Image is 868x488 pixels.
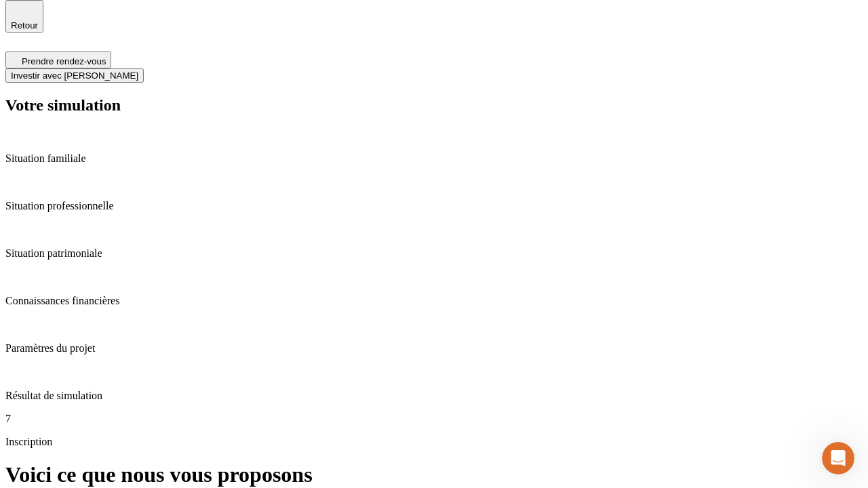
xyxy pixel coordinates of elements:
iframe: Intercom live chat [822,442,854,474]
p: Situation professionnelle [5,200,863,212]
h1: Voici ce que nous vous proposons [5,462,863,487]
button: Prendre rendez-vous [5,52,111,68]
p: Connaissances financières [5,295,863,307]
p: Résultat de simulation [5,390,863,402]
span: Investir avec [PERSON_NAME] [11,70,138,81]
p: Situation patrimoniale [5,247,863,260]
p: Situation familiale [5,152,863,165]
h2: Votre simulation [5,96,863,115]
span: Retour [11,20,38,30]
p: Paramètres du projet [5,342,863,354]
p: Inscription [5,436,863,448]
p: 7 [5,413,863,425]
button: Investir avec [PERSON_NAME] [5,68,144,83]
span: Prendre rendez-vous [22,56,106,66]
